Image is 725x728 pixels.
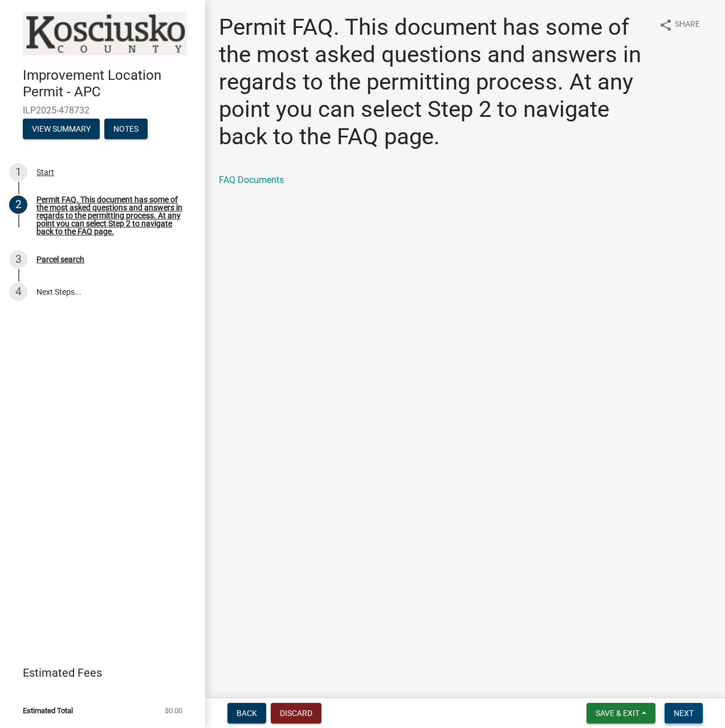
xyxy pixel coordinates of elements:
button: Next [665,703,703,723]
h4: Improvement Location Permit - APC [23,67,196,100]
button: View Summary [23,119,100,139]
div: 2 [9,196,27,214]
span: Share [675,18,700,32]
button: Save & Exit [586,703,655,723]
span: $0.00 [165,707,182,714]
button: shareShare [650,14,709,36]
button: Back [227,703,266,723]
wm-modal-confirm: Summary [23,125,100,134]
h1: Permit FAQ. This document has some of the most asked questions and answers in regards to the perm... [219,14,650,151]
wm-modal-confirm: Notes [104,125,148,134]
a: FAQ Documents [219,174,284,185]
i: share [659,18,673,32]
div: 1 [9,163,27,181]
span: Next [674,709,694,718]
button: Discard [271,703,321,723]
div: Start [36,168,54,176]
div: 4 [9,283,27,301]
span: Estimated Total [23,707,73,714]
a: Estimated Fees [9,661,187,684]
span: ILP2025-478732 [23,105,182,116]
div: Parcel search [36,255,84,263]
div: 3 [9,250,27,269]
span: Save & Exit [596,709,640,718]
div: Permit FAQ. This document has some of the most asked questions and answers in regards to the perm... [36,196,187,235]
button: Notes [104,119,148,139]
img: Kosciusko County, Indiana [23,12,187,55]
span: Back [237,709,257,718]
